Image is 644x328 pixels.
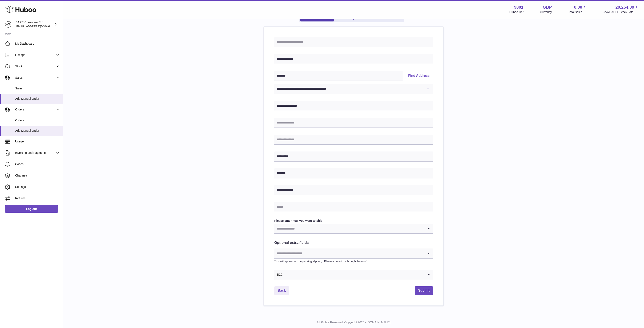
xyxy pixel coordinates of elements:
input: Search for option [283,270,424,280]
span: Sales [15,76,55,80]
span: Add Manual Order [15,97,60,101]
a: 0.00 Total sales [568,4,587,14]
a: Log out [5,205,58,213]
span: Settings [15,185,60,189]
button: Submit [415,286,433,295]
div: Search for option [274,224,433,234]
span: B2C [274,270,283,280]
strong: 9001 [514,4,524,10]
span: Add Manual Order [15,129,60,133]
span: Listings [15,53,55,57]
span: Invoicing and Payments [15,151,55,155]
p: This will appear on the packing slip. e.g. 'Please contact us through Amazon' [274,259,433,263]
span: Channels [15,174,60,178]
span: Usage [15,139,60,143]
span: Stock [15,64,55,68]
span: 20,254.00 [615,4,634,10]
h2: Optional extra fields [274,240,433,245]
span: 0.00 [574,4,582,10]
label: Please enter how you want to ship [274,219,433,223]
span: Orders [15,108,55,112]
span: Cases [15,162,60,166]
div: Search for option [274,270,433,280]
div: BARE Cookware BV [16,20,54,28]
span: AVAILABLE Stock Total [603,10,639,14]
a: Back [274,286,289,295]
a: 20,254.00 AVAILABLE Stock Total [603,4,639,14]
input: Search for option [274,224,424,233]
input: Search for option [274,248,424,258]
span: My Dashboard [15,42,60,46]
img: info@barecookware.com [5,21,11,28]
div: Huboo Ref [509,10,524,14]
strong: GBP [543,4,552,10]
div: Search for option [274,248,433,259]
p: All Rights Reserved. Copyright 2025 - [DOMAIN_NAME] [67,320,641,324]
span: Returns [15,196,60,200]
span: Total sales [568,10,587,14]
div: Currency [540,10,552,14]
button: Find Address [405,71,433,81]
span: [EMAIL_ADDRESS][DOMAIN_NAME] [16,25,62,28]
span: Orders [15,118,60,122]
span: Sales [15,86,60,90]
